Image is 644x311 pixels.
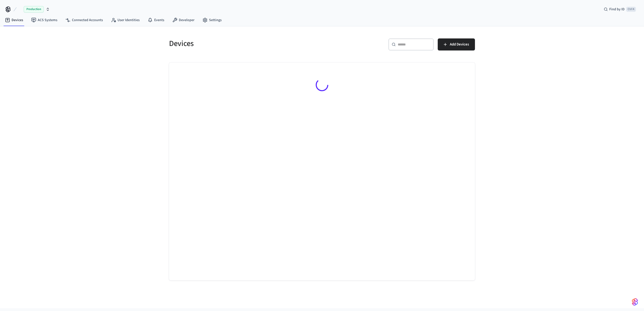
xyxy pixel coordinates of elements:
span: Find by ID [609,7,625,12]
h5: Devices [169,38,319,49]
div: Find by IDCtrl K [600,5,640,14]
span: Production [24,6,44,13]
a: Events [144,16,168,25]
span: Add Devices [450,41,469,48]
a: ACS Systems [27,16,61,25]
a: Devices [1,16,27,25]
a: User Identities [107,16,144,25]
button: Add Devices [438,38,475,50]
a: Connected Accounts [61,16,107,25]
span: Ctrl K [626,7,636,12]
img: SeamLogoGradient.69752ec5.svg [632,298,638,306]
a: Developer [168,16,198,25]
a: Settings [198,16,226,25]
